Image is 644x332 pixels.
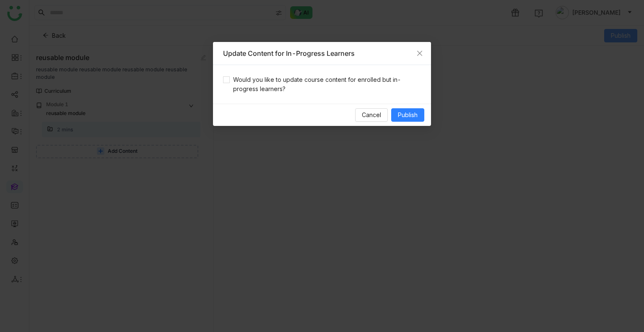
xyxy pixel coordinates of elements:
span: Would you like to update course content for enrolled but in-progress learners? [230,75,421,94]
button: Publish [391,108,424,122]
button: Cancel [355,108,388,122]
span: Cancel [362,110,381,120]
span: Publish [398,110,418,120]
div: Update Content for In-Progress Learners [223,49,421,58]
button: Close [408,42,431,65]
